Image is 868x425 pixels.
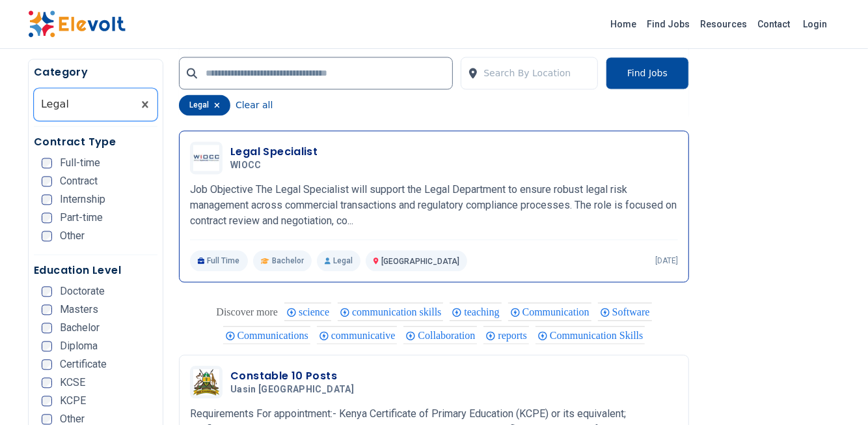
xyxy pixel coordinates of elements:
input: Other [42,231,52,241]
span: science [299,306,333,317]
p: Legal [317,250,360,271]
input: Other [42,414,52,424]
span: Bachelor [60,323,100,333]
div: Collaboration [403,326,477,344]
span: Diploma [60,341,98,351]
span: reports [498,330,530,341]
p: [DATE] [655,256,678,266]
div: reports [483,326,528,344]
div: science [284,302,331,321]
span: Collaboration [418,330,479,341]
a: Resources [695,14,752,35]
input: Bachelor [42,323,52,333]
input: KCSE [42,377,52,388]
span: WIOCC [230,160,262,171]
span: Uasin [GEOGRAPHIC_DATA] [230,384,354,396]
span: Other [60,231,85,241]
div: legal [179,95,230,115]
input: Contract [42,176,52,186]
span: Contract [60,176,98,186]
span: [GEOGRAPHIC_DATA] [381,257,459,266]
input: Certificate [42,359,52,370]
img: Uasin Gishu County [193,369,219,396]
div: These are topics related to the article that might interest you [216,303,278,321]
div: teaching [450,302,501,321]
button: Clear all [236,95,273,115]
h3: Constable 10 Posts [230,368,359,384]
a: Contact [752,14,795,35]
span: Communication Skills [550,330,647,341]
p: Full Time [190,250,248,271]
span: KCSE [60,377,85,388]
a: Find Jobs [642,14,695,35]
span: Other [60,414,85,424]
h3: Legal Specialist [230,144,318,160]
input: Diploma [42,341,52,351]
iframe: Chat Widget [803,362,868,425]
div: communication skills [338,302,443,321]
span: Certificate [60,359,107,370]
span: Software [612,306,654,317]
span: Bachelor [272,256,304,266]
h5: Contract Type [34,134,157,150]
input: Masters [42,304,52,315]
div: Software [598,302,652,321]
span: Doctorate [60,286,105,297]
span: communicative [331,330,400,341]
a: Login [795,11,835,37]
a: WIOCCLegal SpecialistWIOCCJob Objective The Legal Specialist will support the Legal Department to... [190,141,678,271]
input: Full-time [42,158,52,168]
button: Find Jobs [606,57,689,89]
img: Elevolt [28,10,126,38]
div: communicative [317,326,398,344]
span: Communications [237,330,312,341]
h5: Category [34,65,157,80]
span: Masters [60,304,98,315]
img: WIOCC [193,145,219,171]
span: Full-time [60,158,100,168]
h5: Education Level [34,263,157,278]
div: Communication Skills [536,326,645,344]
span: Part-time [60,212,103,223]
span: KCPE [60,396,86,406]
span: Internship [60,194,105,205]
p: Job Objective The Legal Specialist will support the Legal Department to ensure robust legal risk ... [190,182,678,229]
input: Part-time [42,212,52,223]
div: Communications [223,326,310,344]
span: communication skills [352,306,445,317]
input: Doctorate [42,286,52,297]
a: Home [605,14,642,35]
span: teaching [464,306,503,317]
div: Communication [508,302,591,321]
input: Internship [42,194,52,205]
input: KCPE [42,396,52,406]
span: Communication [522,306,593,317]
